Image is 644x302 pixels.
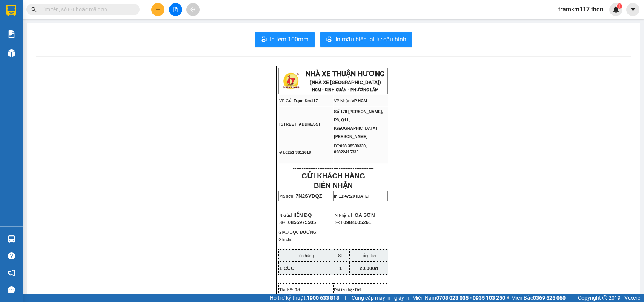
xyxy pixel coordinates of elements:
strong: 0708 023 035 - 0935 103 250 [436,295,505,301]
span: copyright [602,295,607,300]
span: In tem 100mm [270,35,309,44]
button: plus [151,3,164,16]
button: aim [186,3,200,16]
strong: (NHÀ XE [GEOGRAPHIC_DATA]) [310,80,381,85]
span: SL [338,253,343,258]
span: 0984605261 [343,219,371,225]
img: icon-new-feature [613,6,619,13]
span: printer [261,36,267,43]
img: warehouse-icon [8,235,15,243]
span: Số 170 [PERSON_NAME], P8, Q11, [GEOGRAPHIC_DATA][PERSON_NAME] [334,109,383,139]
span: HIỀN ĐQ [291,212,312,218]
span: 1 CỤC [279,265,294,271]
span: tramkm117.thdn [552,5,609,14]
span: Ghi chú: [278,237,294,242]
span: Miền Nam [412,294,505,302]
span: Phí thu hộ: [334,288,354,292]
span: HOA SƠN [351,212,375,218]
span: notification [8,269,15,276]
span: 0đ [295,287,301,293]
span: SĐT: [279,220,316,225]
span: caret-down [630,6,636,13]
strong: GỬI KHÁCH HÀNG [301,172,365,180]
span: question-circle [8,252,15,259]
span: 1 [339,265,342,271]
span: message [8,286,15,293]
strong: 1900 633 818 [307,295,339,301]
strong: HCM - ĐỊNH QUÁN - PHƯƠNG LÂM [312,87,379,92]
span: 0đ [355,287,361,293]
span: | [345,294,346,302]
span: In: [334,194,369,198]
strong: BIÊN NHẬN [314,181,353,189]
span: 11:47:20 [DATE] [339,194,369,198]
span: Miền Bắc [511,294,566,302]
strong: 0369 525 060 [533,295,566,301]
span: SĐT: [335,220,343,225]
span: Tổng tiền [360,253,378,258]
button: printerIn mẫu biên lai tự cấu hình [320,32,412,47]
strong: NHÀ XE THUẬN HƯƠNG [306,70,385,78]
span: Trạm Km117 [294,98,318,103]
span: ĐT: [334,144,340,148]
span: 20.000đ [360,265,378,271]
span: GIAO DỌC ĐƯỜNG: [278,230,317,235]
span: 0251 3612618 [285,150,311,155]
span: ---------------------------------------------- [293,165,373,171]
span: aim [190,7,195,12]
span: N.Gửi: [279,213,312,218]
span: 1 [618,3,621,9]
span: 7N2SVDQZ [296,193,322,199]
img: logo [281,72,300,90]
img: solution-icon [8,30,15,38]
span: ĐT: [279,150,285,155]
span: Cung cấp máy in - giấy in: [352,294,410,302]
span: search [31,7,37,12]
span: VP Nhận: [334,98,352,103]
span: N.Nhận: [335,213,350,218]
span: plus [155,7,161,12]
span: VP Gửi: [279,98,294,103]
span: Tên hàng [297,253,314,258]
span: VP HCM [352,98,367,103]
span: printer [326,36,332,43]
span: Thu hộ: [279,288,293,292]
img: warehouse-icon [8,49,15,57]
span: 028 38580330, 02822415336 [334,144,367,154]
span: In mẫu biên lai tự cấu hình [335,35,406,44]
button: file-add [169,3,182,16]
span: Hỗ trợ kỹ thuật: [270,294,339,302]
span: ⚪️ [507,296,509,299]
span: file-add [173,7,178,12]
span: 0855975505 [288,219,316,225]
span: | [571,294,572,302]
img: logo-vxr [6,5,16,16]
button: printerIn tem 100mm [255,32,315,47]
input: Tìm tên, số ĐT hoặc mã đơn [41,5,131,14]
span: Mã đơn: [279,194,294,198]
span: [STREET_ADDRESS] [279,122,320,126]
sup: 1 [617,3,622,9]
button: caret-down [626,3,639,16]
